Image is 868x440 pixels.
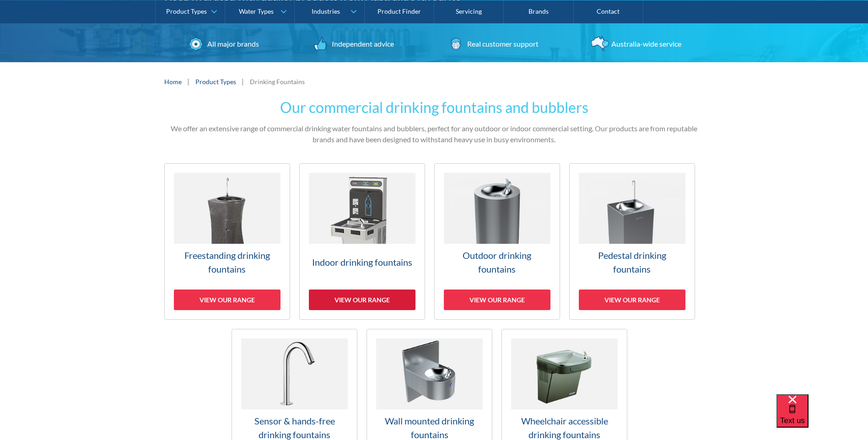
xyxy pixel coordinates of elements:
h3: Pedestal drinking fountains [579,248,685,276]
div: View our range [174,290,280,310]
a: Indoor drinking fountainsView our range [299,163,425,320]
div: All major brands [205,38,259,49]
a: Pedestal drinking fountainsView our range [569,163,695,320]
div: Independent advice [329,38,394,49]
div: Real customer support [465,38,539,49]
div: Drinking Fountains [250,77,305,86]
div: | [241,76,245,87]
h3: Freestanding drinking fountains [174,248,280,276]
a: Product Types [195,77,236,86]
h2: Our commercial drinking fountains and bubblers [164,97,704,118]
a: Home [164,77,182,86]
div: | [186,76,191,87]
div: View our range [309,290,415,310]
h3: Indoor drinking fountains [309,255,415,269]
div: Industries [312,7,340,15]
div: Water Types [239,7,274,15]
div: View our range [444,290,550,310]
iframe: podium webchat widget bubble [776,394,868,440]
div: Australia-wide service [609,38,681,49]
a: Freestanding drinking fountainsView our range [164,163,290,320]
a: Outdoor drinking fountainsView our range [434,163,560,320]
h3: Outdoor drinking fountains [444,248,550,276]
p: We offer an extensive range of commercial drinking water fountains and bubblers, perfect for any ... [164,123,704,145]
div: Product Types [166,7,207,15]
div: View our range [579,290,685,310]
